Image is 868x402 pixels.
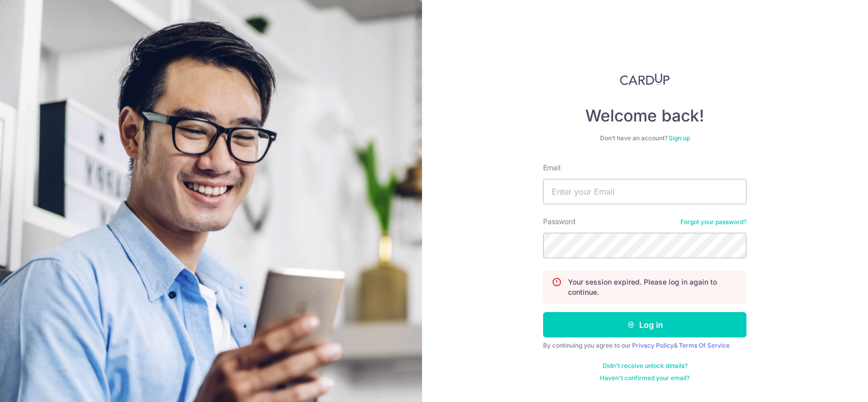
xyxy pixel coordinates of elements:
h4: Welcome back! [543,106,746,126]
label: Password [543,217,576,227]
a: Haven't confirmed your email? [600,374,690,382]
div: Don’t have an account? [543,134,746,142]
a: Forgot your password? [680,218,746,226]
a: Didn't receive unlock details? [603,362,687,370]
a: Terms Of Service [679,342,730,349]
a: Privacy Policy [632,342,674,349]
img: CardUp Logo [620,73,670,85]
button: Log in [543,312,746,337]
label: Email [543,163,560,173]
div: By continuing you agree to our & [543,342,746,350]
a: Sign up [669,134,690,142]
input: Enter your Email [543,179,746,204]
p: Your session expired. Please log in again to continue. [568,277,738,297]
